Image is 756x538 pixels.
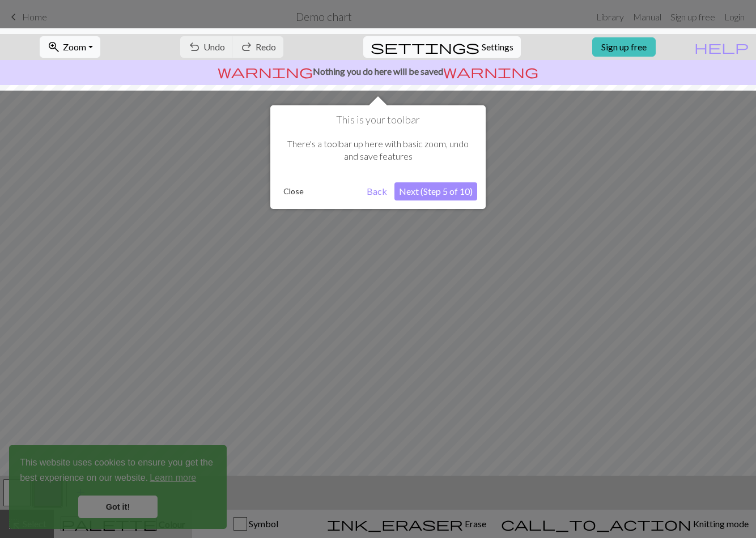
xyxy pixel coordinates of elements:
[279,183,308,200] button: Close
[394,182,477,200] button: Next (Step 5 of 10)
[279,114,477,126] h1: This is your toolbar
[362,182,392,200] button: Back
[270,105,486,209] div: This is your toolbar
[279,126,477,174] div: There's a toolbar up here with basic zoom, undo and save features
